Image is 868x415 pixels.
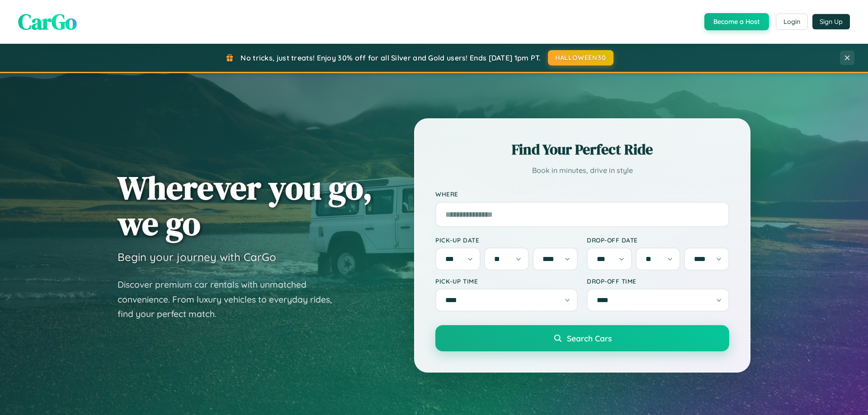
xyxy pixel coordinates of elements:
[241,53,541,62] span: No tricks, just treats! Enjoy 30% off for all Silver and Gold users! Ends [DATE] 1pm PT.
[18,7,77,37] span: CarGo
[435,164,729,177] p: Book in minutes, drive in style
[118,277,344,322] p: Discover premium car rentals with unmatched convenience. From luxury vehicles to everyday rides, ...
[567,333,612,343] span: Search Cars
[587,236,729,244] label: Drop-off Date
[435,191,729,198] label: Where
[435,277,578,285] label: Pick-up Time
[118,170,373,241] h1: Wherever you go, we go
[812,14,850,29] button: Sign Up
[435,325,729,351] button: Search Cars
[548,50,613,65] button: HALLOWEEN30
[587,277,729,285] label: Drop-off Time
[704,13,769,30] button: Become a Host
[776,14,808,30] button: Login
[118,250,276,264] h3: Begin your journey with CarGo
[435,140,729,159] h2: Find Your Perfect Ride
[435,236,578,244] label: Pick-up Date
